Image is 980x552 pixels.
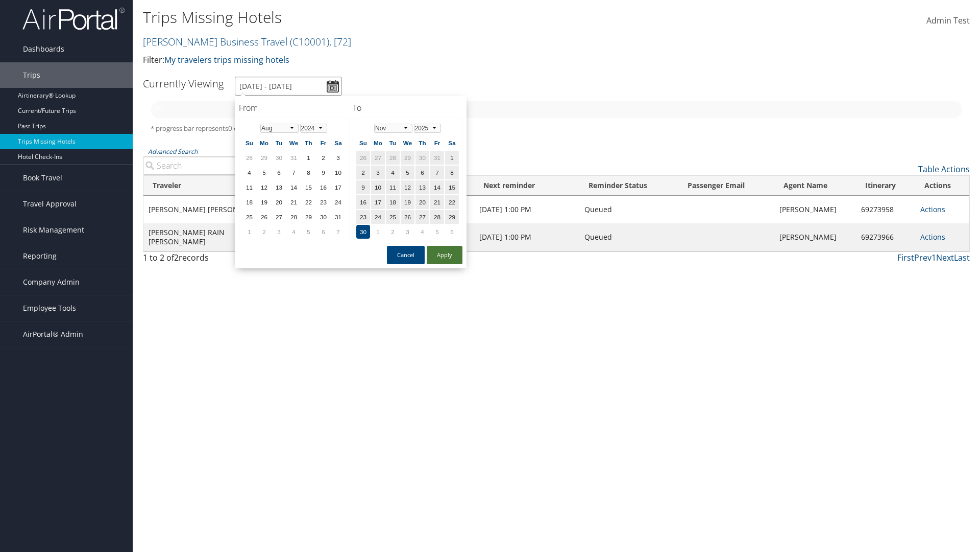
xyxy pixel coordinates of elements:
span: 0 out of 2 [228,124,258,133]
td: 29 [445,210,459,224]
td: 26 [356,151,370,165]
th: Sa [445,136,459,150]
td: 27 [272,210,286,224]
a: First [897,252,914,263]
a: Next [936,252,954,263]
td: 23 [356,210,370,224]
td: 6 [316,225,330,239]
td: 5 [401,166,414,179]
td: 3 [401,225,414,239]
span: Book Travel [23,165,62,191]
td: 24 [331,195,345,209]
td: 23 [316,195,330,209]
a: Actions [920,232,945,242]
th: We [401,136,414,150]
td: 26 [401,210,414,224]
td: 21 [287,195,301,209]
td: 30 [415,151,429,165]
span: Risk Management [23,217,84,243]
td: 30 [316,210,330,224]
th: Traveler: activate to sort column ascending [143,176,274,196]
td: 14 [287,180,301,194]
td: 31 [287,151,301,165]
td: 19 [257,195,271,209]
td: 1 [242,225,256,239]
span: ( C10001 ) [290,35,329,49]
h3: Currently Viewing [143,77,224,90]
td: 28 [287,210,301,224]
td: 25 [242,210,256,224]
td: 20 [272,195,286,209]
th: Reminder Status [579,176,678,196]
td: 8 [302,166,315,179]
img: airportal-logo.png [22,7,125,31]
h5: * progress bar represents overnights covered for the selected time period. [151,124,962,133]
td: 69273958 [856,196,915,223]
td: 14 [430,180,444,194]
th: Mo [257,136,271,150]
td: 12 [401,180,414,194]
td: 18 [242,195,256,209]
td: 25 [386,210,400,224]
div: 1 to 2 of records [143,251,338,269]
td: 11 [386,180,400,194]
td: 2 [356,166,370,179]
a: Table Actions [918,164,970,175]
th: Actions [915,176,969,196]
td: 28 [430,210,444,224]
td: 12 [257,180,271,194]
td: [DATE] 1:00 PM [474,196,580,223]
td: 2 [257,225,271,239]
td: 5 [430,225,444,239]
button: Apply [427,246,462,264]
td: 18 [386,195,400,209]
td: 1 [371,225,385,239]
td: [PERSON_NAME] [774,223,856,251]
td: 1 [445,151,459,165]
td: 7 [430,166,444,179]
td: Queued [579,196,678,223]
td: 3 [371,166,385,179]
td: 5 [257,166,271,179]
th: Agent Name [774,176,856,196]
th: Itinerary [856,176,915,196]
td: 28 [242,151,256,165]
h4: From [239,102,349,113]
td: 2 [316,151,330,165]
td: 28 [386,151,400,165]
td: 9 [316,166,330,179]
td: 6 [445,225,459,239]
th: We [287,136,301,150]
td: 2 [386,225,400,239]
td: 10 [331,166,345,179]
td: 4 [415,225,429,239]
td: 26 [257,210,271,224]
a: Prev [914,252,932,263]
td: 27 [415,210,429,224]
td: [DATE] 1:00 PM [474,223,580,251]
input: Advanced Search [143,156,338,175]
td: 16 [356,195,370,209]
td: [PERSON_NAME] RAIN [PERSON_NAME] [143,223,274,251]
td: 17 [331,180,345,194]
th: Next reminder [474,176,580,196]
td: 8 [445,166,459,179]
th: Su [242,136,256,150]
td: 30 [356,225,370,239]
td: 31 [430,151,444,165]
td: 13 [415,180,429,194]
td: 6 [415,166,429,179]
h4: To [353,102,462,113]
td: 69273966 [856,223,915,251]
button: Cancel [387,246,425,264]
td: 29 [302,210,315,224]
td: 19 [401,195,414,209]
td: 10 [371,180,385,194]
td: 21 [430,195,444,209]
span: Dashboards [23,36,64,62]
span: Company Admin [23,269,80,295]
p: Filter: [143,54,694,67]
th: Tu [272,136,286,150]
a: Actions [920,204,945,214]
span: 2 [174,252,179,263]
